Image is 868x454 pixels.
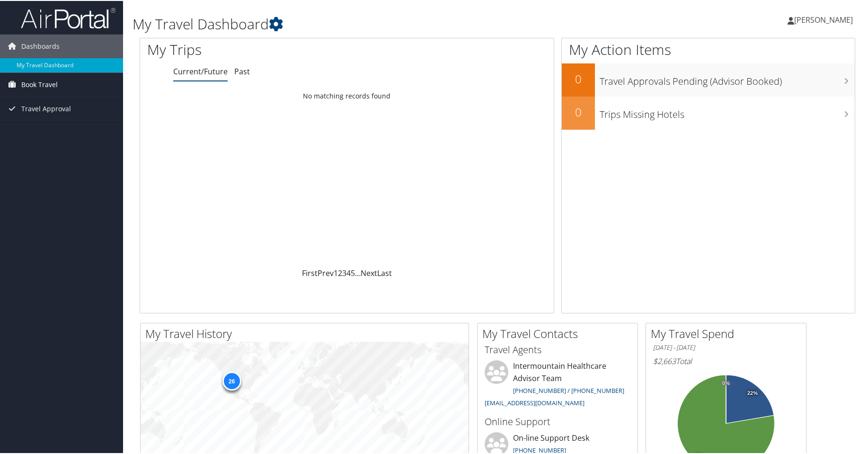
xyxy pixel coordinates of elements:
[361,267,377,277] a: Next
[651,325,806,341] h2: My Travel Spend
[351,267,355,277] a: 5
[562,103,595,119] h2: 0
[485,342,630,356] h3: Travel Agents
[173,65,228,76] a: Current/Future
[747,390,758,395] tspan: 22%
[562,96,855,129] a: 0Trips Missing Hotels
[147,39,374,59] h1: My Trips
[145,325,469,341] h2: My Travel History
[21,72,58,96] span: Book Travel
[513,385,624,394] a: [PHONE_NUMBER] / [PHONE_NUMBER]
[222,371,241,390] div: 26
[234,65,250,76] a: Past
[600,69,855,87] h3: Travel Approvals Pending (Advisor Booked)
[318,267,334,277] a: Prev
[653,355,799,365] h6: Total
[21,6,115,28] img: airportal-logo.png
[346,267,351,277] a: 4
[334,267,338,277] a: 1
[562,70,595,86] h2: 0
[338,267,342,277] a: 2
[513,445,566,454] a: [PHONE_NUMBER]
[562,39,855,59] h1: My Action Items
[355,267,361,277] span: …
[562,62,855,96] a: 0Travel Approvals Pending (Advisor Booked)
[722,380,730,385] tspan: 0%
[485,398,585,406] a: [EMAIL_ADDRESS][DOMAIN_NAME]
[653,342,799,351] h6: [DATE] - [DATE]
[140,87,554,104] td: No matching records found
[342,267,346,277] a: 3
[653,355,676,365] span: $2,663
[794,14,853,24] span: [PERSON_NAME]
[485,414,630,427] h3: Online Support
[482,325,638,341] h2: My Travel Contacts
[302,267,318,277] a: First
[480,359,635,410] li: Intermountain Healthcare Advisor Team
[133,13,619,33] h1: My Travel Dashboard
[377,267,392,277] a: Last
[21,96,71,120] span: Travel Approval
[600,102,855,120] h3: Trips Missing Hotels
[21,34,60,57] span: Dashboards
[788,5,862,33] a: [PERSON_NAME]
